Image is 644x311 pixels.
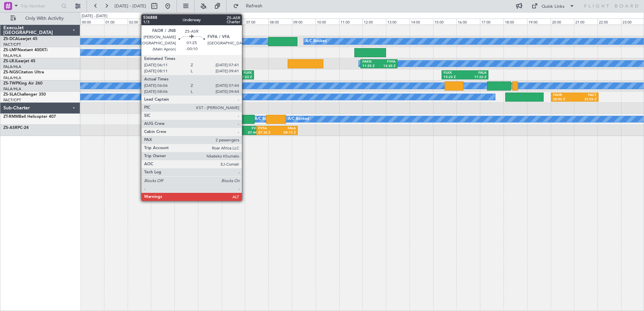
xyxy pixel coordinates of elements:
div: FLKK [444,71,465,75]
div: 22:03 Z [575,97,597,102]
div: 07:44 Z [243,131,260,135]
a: ZS-ASRPC-24 [3,126,29,130]
span: Only With Activity [18,16,71,21]
span: [DATE] - [DATE] [115,3,146,9]
div: 05:21 Z [208,75,230,80]
a: ZS-NGSCitation Ultra [3,70,44,74]
div: 15:23 Z [444,75,465,80]
div: A/C Booked [255,114,276,124]
div: FALA [277,126,296,131]
div: 17:00 [480,19,504,25]
button: Refresh [230,1,270,11]
div: 06:00 [222,19,245,25]
a: FALA/HLA [3,75,21,80]
span: ZS-DCA [3,37,18,41]
div: FVFA [243,126,260,131]
div: 05:00 [198,19,222,25]
div: A/C Booked [288,114,309,124]
div: FVFA [258,126,277,131]
span: ZS-SLA [3,93,17,97]
a: ZS-TWPKing Air 260 [3,81,42,85]
div: 20:00 [551,19,574,25]
button: Quick Links [528,1,578,11]
div: FALA [208,71,230,75]
div: 13:30 Z [379,64,395,69]
div: 09:00 [292,19,316,25]
span: ZS-NGS [3,70,18,74]
div: 04:00 [174,19,198,25]
div: 02:00 [128,19,151,25]
div: 12:00 [362,19,386,25]
a: FACT/CPT [3,98,21,103]
span: ZS-TWP [3,81,18,85]
div: 16:00 [456,19,480,25]
span: ZS-LMF [3,48,18,52]
button: Only With Activity [7,13,73,24]
div: 19:00 [527,19,551,25]
div: 06:06 Z [226,131,243,135]
div: 20:02 Z [553,97,575,102]
div: Quick Links [542,3,565,10]
div: A/C Booked [305,36,327,46]
span: ZS-ASR [3,126,18,130]
div: 07:30 Z [258,131,277,135]
div: FALA [465,71,486,75]
a: ZS-DCALearjet 45 [3,37,37,41]
div: FAOR [226,126,243,131]
div: 21:00 [574,19,598,25]
div: 09:15 Z [277,131,296,135]
div: FLKK [230,71,252,75]
div: FACT [575,93,597,98]
div: 17:22 Z [465,75,486,80]
a: ZT-RMMBell Helicopter 407 [3,115,56,119]
a: FALA/HLA [3,53,21,58]
div: 01:00 [104,19,128,25]
a: FALA/HLA [3,64,21,69]
div: FAOR [553,93,575,98]
div: FAKN [362,60,379,64]
div: 10:00 [316,19,339,25]
div: 08:00 [268,19,292,25]
div: 11:55 Z [362,64,379,69]
div: 07:23 Z [230,75,252,80]
a: ZS-LMFNextant 400XTi [3,48,47,52]
input: Trip Number [21,1,59,11]
div: 13:00 [386,19,410,25]
div: 18:00 [504,19,527,25]
div: 22:00 [598,19,621,25]
span: ZS-LRJ [3,59,16,63]
div: 15:00 [433,19,457,25]
div: 07:00 [245,19,268,25]
a: FALA/HLA [3,87,21,92]
div: 03:00 [151,19,174,25]
span: Refresh [240,4,268,8]
div: FVFA [379,60,395,64]
div: 14:00 [410,19,433,25]
a: ZS-LRJLearjet 45 [3,59,35,63]
span: ZT-RMM [3,115,19,119]
a: FACT/CPT [3,42,21,47]
div: 00:00 [80,19,104,25]
div: 11:00 [339,19,363,25]
div: [DATE] - [DATE] [82,13,107,19]
a: ZS-SLAChallenger 350 [3,93,46,97]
